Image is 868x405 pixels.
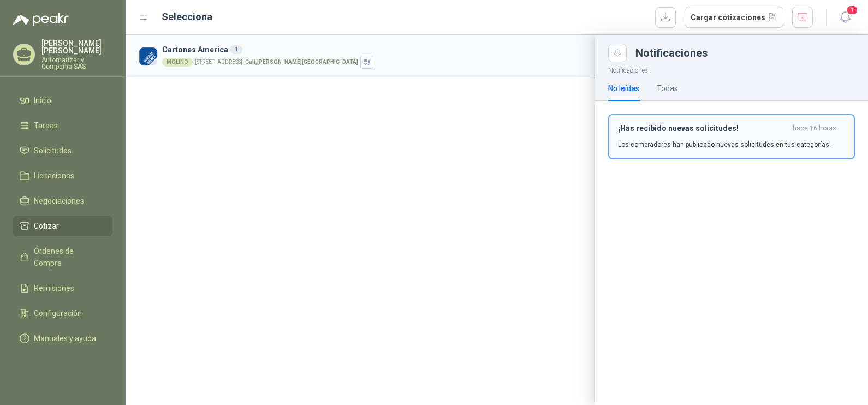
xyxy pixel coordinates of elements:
img: Logo peakr [13,13,69,26]
div: No leídas [608,82,639,94]
h2: Selecciona [162,9,212,25]
span: Solicitudes [34,145,72,157]
span: Órdenes de Compra [34,245,102,269]
a: Órdenes de Compra [13,241,112,273]
div: Notificaciones [635,47,855,58]
a: Cotizar [13,216,112,236]
button: 1 [835,8,855,27]
span: Remisiones [34,282,74,294]
span: Licitaciones [34,170,74,182]
span: Negociaciones [34,195,84,207]
button: ¡Has recibido nuevas solicitudes!hace 16 horas Los compradores han publicado nuevas solicitudes e... [608,114,855,159]
a: Negociaciones [13,190,112,211]
p: Automatizar y Compañia SAS [41,57,112,70]
p: [PERSON_NAME] [PERSON_NAME] [41,39,112,55]
p: Notificaciones [595,62,868,76]
span: Manuales y ayuda [34,332,96,344]
a: Configuración [13,303,112,324]
button: Close [608,44,627,62]
a: Solicitudes [13,140,112,161]
a: Remisiones [13,278,112,299]
div: Todas [657,82,678,94]
a: Tareas [13,115,112,136]
span: 1 [846,5,858,15]
span: Configuración [34,307,82,319]
p: Los compradores han publicado nuevas solicitudes en tus categorías. [618,140,831,150]
a: Licitaciones [13,165,112,186]
a: Manuales y ayuda [13,328,112,349]
a: Inicio [13,90,112,111]
span: Tareas [34,120,58,132]
span: Cotizar [34,220,59,232]
span: hace 16 horas [793,124,836,133]
button: Cargar cotizaciones [685,7,783,28]
span: Inicio [34,94,51,106]
h3: ¡Has recibido nuevas solicitudes! [618,124,788,133]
